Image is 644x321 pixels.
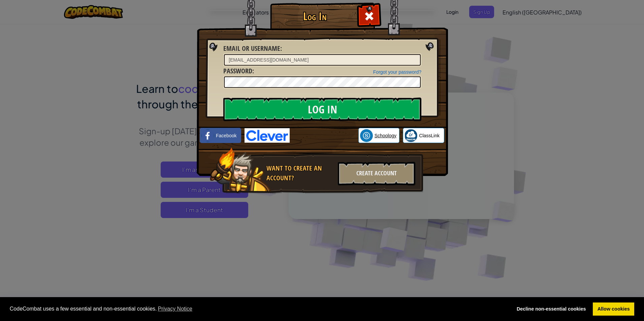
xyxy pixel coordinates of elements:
[216,132,236,139] span: Facebook
[223,66,254,76] label: :
[272,10,358,22] h1: Log In
[593,302,634,316] a: allow cookies
[405,129,417,142] img: classlink-logo-small.png
[512,302,590,316] a: deny cookies
[223,44,282,53] label: :
[10,304,507,314] span: CodeCombat uses a few essential and non-essential cookies.
[375,132,396,139] span: Schoology
[223,98,421,121] input: Log In
[360,129,373,142] img: schoology.png
[338,162,415,185] div: Create Account
[201,129,214,142] img: facebook_small.png
[373,69,421,75] a: Forgot your password?
[157,304,194,314] a: learn more about cookies
[290,128,358,143] iframe: Sign in with Google Button
[266,164,334,183] div: Want to create an account?
[223,66,252,75] span: Password
[245,128,290,143] img: clever-logo-blue.png
[419,132,440,139] span: ClassLink
[223,44,280,53] span: Email or Username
